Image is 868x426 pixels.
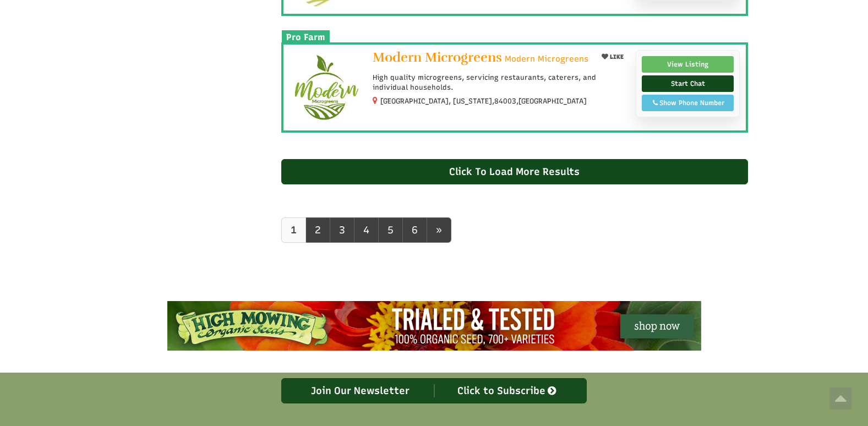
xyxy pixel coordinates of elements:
[436,224,442,236] span: »
[642,56,734,73] a: View Listing
[330,217,354,243] a: 3
[291,224,297,236] b: 1
[281,217,306,243] a: 1
[494,96,516,106] span: 84003
[373,73,627,92] p: High quality microgreens, servicing restaurants, caterers, and individual households.
[305,217,330,243] a: 2
[373,49,502,65] span: Modern Microgreens
[427,217,451,243] a: next
[505,53,588,65] span: Modern Microgreens
[434,384,581,397] div: Click to Subscribe
[167,301,701,351] img: High
[642,75,734,92] a: Start Chat
[402,217,427,243] a: 6
[373,50,589,67] a: Modern Microgreens Modern Microgreens
[648,98,728,108] div: Show Phone Number
[289,50,364,125] img: Modern Microgreens
[281,159,748,184] div: Click To Load More Results
[608,53,624,61] span: LIKE
[354,217,379,243] a: 4
[378,217,403,243] a: 5
[518,96,587,106] span: [GEOGRAPHIC_DATA]
[287,384,434,397] div: Join Our Newsletter
[598,50,627,64] button: LIKE
[281,378,587,403] a: Join Our Newsletter Click to Subscribe
[380,97,587,105] small: [GEOGRAPHIC_DATA], [US_STATE], ,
